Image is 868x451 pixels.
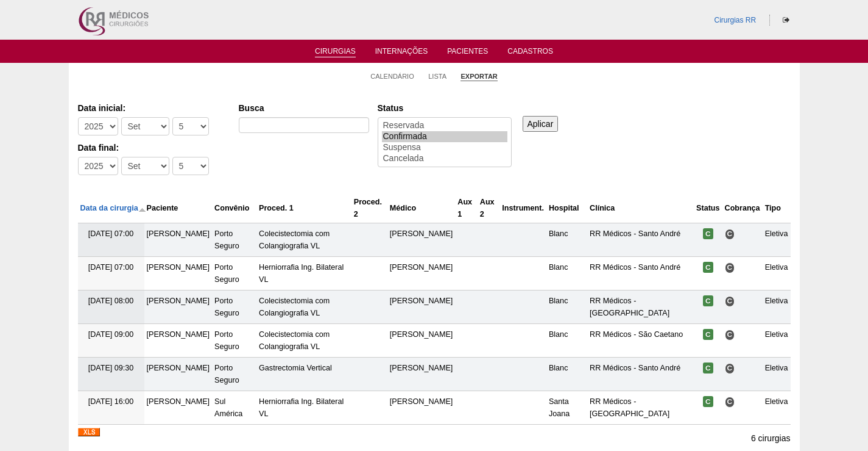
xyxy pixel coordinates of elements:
[546,324,587,358] td: Blanc
[725,397,735,407] span: Consultório
[460,72,497,81] a: Exportar
[212,324,256,358] td: Porto Seguro
[256,391,351,425] td: Herniorrafia Ing. Bilateral VL
[144,391,213,425] td: [PERSON_NAME]
[387,324,456,358] td: [PERSON_NAME]
[428,72,446,81] a: Lista
[80,204,146,212] a: Data da cirurgia
[387,223,456,257] td: [PERSON_NAME]
[387,193,456,223] th: Médico
[212,223,256,257] td: Porto Seguro
[763,257,791,290] td: Eletiva
[763,193,791,223] th: Tipo
[382,131,507,142] option: Confirmada
[703,329,713,340] span: Confirmada
[587,290,694,324] td: RR Médicos - [GEOGRAPHIC_DATA]
[763,290,791,324] td: Eletiva
[212,290,256,324] td: Porto Seguro
[144,193,213,223] th: Paciente
[256,358,351,391] td: Gastrectomia Vertical
[144,290,213,324] td: [PERSON_NAME]
[144,358,213,391] td: [PERSON_NAME]
[725,296,735,306] span: Consultório
[88,229,134,238] span: [DATE] 07:00
[546,257,587,290] td: Blanc
[212,391,256,425] td: Sul América
[499,193,546,223] th: Instrument.
[703,363,713,373] span: Confirmada
[587,324,694,358] td: RR Médicos - São Caetano
[455,193,478,223] th: Aux 1
[256,193,351,223] th: Proced. 1
[587,257,694,290] td: RR Médicos - Santo André
[546,391,587,425] td: Santa Joana
[546,193,587,223] th: Hospital
[382,120,507,131] option: Reservada
[546,358,587,391] td: Blanc
[703,295,713,306] span: Confirmada
[751,433,791,444] p: 6 cirurgias
[725,363,735,373] span: Consultório
[256,324,351,358] td: Colecistectomia com Colangiografia VL
[256,257,351,290] td: Herniorrafia Ing. Bilateral VL
[763,324,791,358] td: Eletiva
[78,142,227,154] label: Data final:
[587,223,694,257] td: RR Médicos - Santo André
[88,297,134,305] span: [DATE] 08:00
[256,290,351,324] td: Colecistectomia com Colangiografia VL
[144,324,213,358] td: [PERSON_NAME]
[387,358,456,391] td: [PERSON_NAME]
[88,397,134,406] span: [DATE] 16:00
[703,228,713,239] span: Confirmada
[382,142,507,153] option: Suspensa
[725,229,735,239] span: Consultório
[144,223,213,257] td: [PERSON_NAME]
[783,16,789,24] i: Sair
[763,358,791,391] td: Eletiva
[239,102,369,114] label: Busca
[725,262,735,273] span: Consultório
[138,205,146,213] img: ordem decrescente
[546,290,587,324] td: Blanc
[378,102,512,114] label: Status
[78,428,100,436] img: XLS
[478,193,500,223] th: Aux 2
[703,262,713,273] span: Confirmada
[88,330,134,339] span: [DATE] 09:00
[351,193,387,223] th: Proced. 2
[722,193,763,223] th: Cobrança
[694,193,722,223] th: Status
[212,358,256,391] td: Porto Seguro
[447,47,488,59] a: Pacientes
[144,257,213,290] td: [PERSON_NAME]
[587,391,694,425] td: RR Médicos - [GEOGRAPHIC_DATA]
[387,290,456,324] td: [PERSON_NAME]
[212,193,256,223] th: Convênio
[212,257,256,290] td: Porto Seguro
[725,330,735,340] span: Consultório
[387,257,456,290] td: [PERSON_NAME]
[78,102,227,114] label: Data inicial:
[387,391,456,425] td: [PERSON_NAME]
[763,223,791,257] td: Eletiva
[507,47,553,59] a: Cadastros
[88,364,134,372] span: [DATE] 09:30
[88,263,134,272] span: [DATE] 07:00
[256,223,351,257] td: Colecistectomia com Colangiografia VL
[382,153,507,164] option: Cancelada
[587,358,694,391] td: RR Médicos - Santo André
[763,391,791,425] td: Eletiva
[375,47,428,59] a: Internações
[239,117,369,133] input: Digite os termos que você deseja procurar.
[546,223,587,257] td: Blanc
[714,16,756,24] a: Cirurgias RR
[523,116,559,132] input: Aplicar
[370,72,414,81] a: Calendário
[703,396,713,407] span: Confirmada
[315,47,356,57] a: Cirurgias
[587,193,694,223] th: Clínica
